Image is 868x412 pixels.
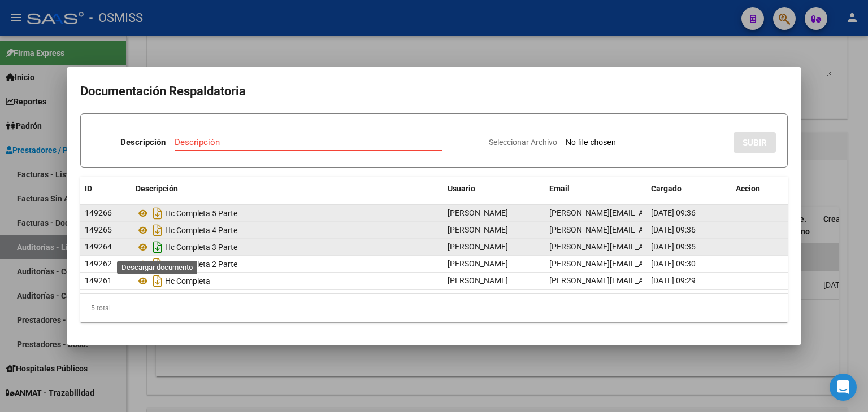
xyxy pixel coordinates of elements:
datatable-header-cell: Email [545,177,646,201]
span: 149261 [85,276,112,285]
h2: Documentación Respaldatoria [80,81,788,102]
span: 149266 [85,208,112,217]
div: Hc Completa [136,272,439,290]
datatable-header-cell: Cargado [646,177,731,201]
span: [PERSON_NAME] [448,259,508,268]
span: [PERSON_NAME][EMAIL_ADDRESS][PERSON_NAME][DOMAIN_NAME] [549,225,796,234]
span: [PERSON_NAME][EMAIL_ADDRESS][PERSON_NAME][DOMAIN_NAME] [549,208,796,217]
span: [PERSON_NAME] [448,242,508,251]
span: Descripción [136,184,178,193]
i: Descargar documento [150,204,165,222]
datatable-header-cell: Descripción [131,177,443,201]
span: [DATE] 09:36 [651,225,696,234]
span: Email [549,184,570,193]
i: Descargar documento [150,255,165,273]
div: Hc Completa 5 Parte [136,204,439,222]
div: Hc Completa 2 Parte [136,255,439,273]
span: [DATE] 09:35 [651,242,696,251]
p: Descripción [120,136,166,149]
datatable-header-cell: ID [80,177,131,201]
span: [PERSON_NAME] [448,276,508,285]
span: 149262 [85,259,112,268]
span: 149264 [85,242,112,251]
span: [PERSON_NAME][EMAIL_ADDRESS][PERSON_NAME][DOMAIN_NAME] [549,276,796,285]
span: [PERSON_NAME] [448,225,508,234]
datatable-header-cell: Accion [731,177,788,201]
span: Cargado [651,184,682,193]
i: Descargar documento [150,272,165,290]
i: Descargar documento [150,238,165,256]
span: [DATE] 09:30 [651,259,696,268]
span: Usuario [448,184,475,193]
div: 5 total [80,294,788,322]
span: [PERSON_NAME][EMAIL_ADDRESS][PERSON_NAME][DOMAIN_NAME] [549,259,796,268]
div: Open Intercom Messenger [830,374,857,401]
span: [DATE] 09:36 [651,208,696,217]
span: Accion [736,184,760,193]
datatable-header-cell: Usuario [443,177,545,201]
div: Hc Completa 3 Parte [136,238,439,256]
button: SUBIR [734,132,776,153]
span: [PERSON_NAME][EMAIL_ADDRESS][PERSON_NAME][DOMAIN_NAME] [549,242,796,251]
div: Hc Completa 4 Parte [136,221,439,239]
span: [PERSON_NAME] [448,208,508,217]
i: Descargar documento [150,221,165,239]
span: 149265 [85,225,112,234]
span: ID [85,184,92,193]
span: SUBIR [743,138,767,148]
span: Seleccionar Archivo [489,138,557,147]
span: [DATE] 09:29 [651,276,696,285]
